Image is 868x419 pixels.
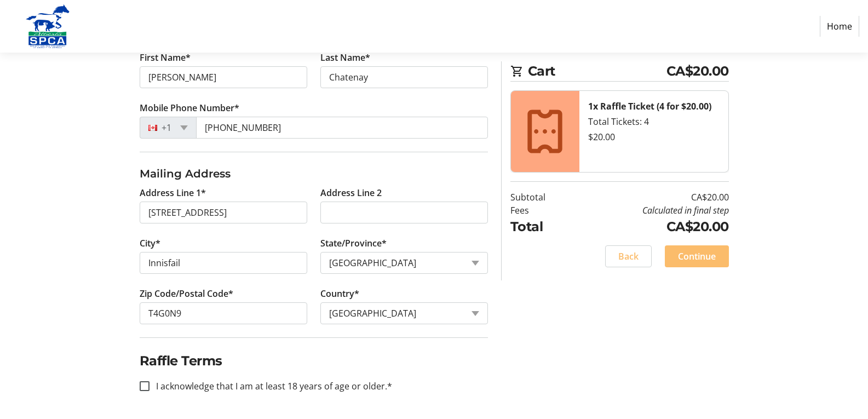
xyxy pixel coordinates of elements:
a: Home [820,16,859,37]
label: Country* [320,287,359,300]
span: Back [618,250,639,263]
td: Fees [510,204,573,217]
td: CA$20.00 [573,191,729,204]
h3: Mailing Address [140,165,488,182]
img: Alberta SPCA's Logo [9,4,87,48]
td: Calculated in final step [573,204,729,217]
label: Mobile Phone Number* [140,101,239,114]
label: City* [140,237,160,250]
span: Cart [528,61,666,81]
h2: Raffle Terms [140,351,488,371]
label: First Name* [140,51,191,64]
td: CA$20.00 [573,217,729,237]
input: (506) 234-5678 [196,117,488,139]
label: Last Name* [320,51,370,64]
label: State/Province* [320,237,387,250]
button: Continue [665,245,729,267]
td: Subtotal [510,191,573,204]
span: CA$20.00 [666,61,729,81]
button: Back [605,245,652,267]
input: Address [140,202,307,223]
label: Address Line 1* [140,186,206,199]
label: Address Line 2 [320,186,382,199]
td: Total [510,217,573,237]
label: I acknowledge that I am at least 18 years of age or older.* [150,380,392,393]
input: Zip or Postal Code [140,302,307,324]
label: Zip Code/Postal Code* [140,287,233,300]
div: Total Tickets: 4 [588,115,720,128]
span: Continue [678,250,716,263]
div: $20.00 [588,130,720,144]
strong: 1x Raffle Ticket (4 for $20.00) [588,100,711,112]
input: City [140,252,307,274]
